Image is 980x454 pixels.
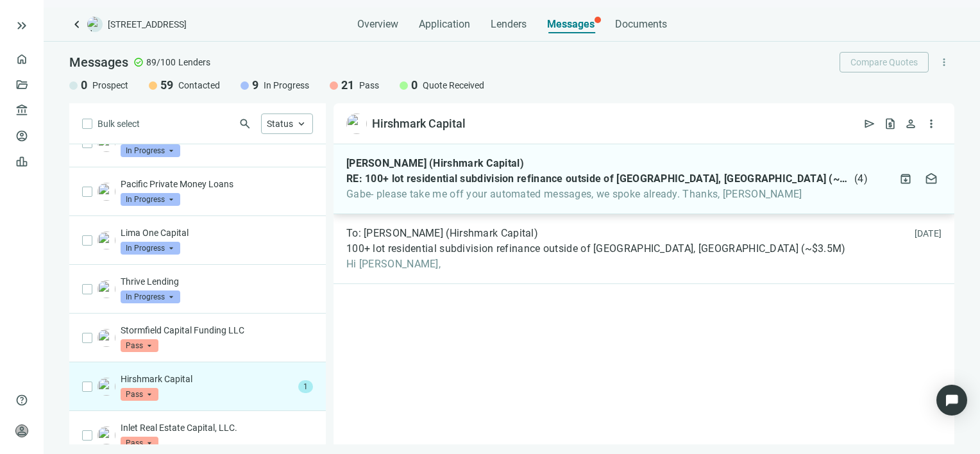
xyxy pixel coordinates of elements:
button: request_quote [880,113,900,134]
span: Quote Received [423,79,484,92]
span: RE: 100+ lot residential subdivision refinance outside of [GEOGRAPHIC_DATA], [GEOGRAPHIC_DATA] (~... [346,172,852,185]
span: 100+ lot residential subdivision refinance outside of [GEOGRAPHIC_DATA], [GEOGRAPHIC_DATA] (~$3.5M) [346,242,846,255]
span: send [863,117,876,130]
span: Hi [PERSON_NAME], [346,258,846,271]
span: Documents [615,18,667,31]
span: more_vert [938,56,950,68]
span: Overview [357,18,398,31]
button: person [900,113,921,134]
span: To: [PERSON_NAME] (Hirshmark Capital) [346,227,538,240]
img: 0265daae-e3cf-4de0-a092-8105c9a663a8 [97,280,115,298]
a: keyboard_arrow_left [69,17,85,32]
p: Inlet Real Estate Capital, LLC. [121,421,313,434]
span: request_quote [884,117,897,130]
img: 2260901c-e03b-4210-87de-a885c0f5ba38.png [97,231,115,249]
div: [DATE] [915,227,942,240]
span: In Progress [121,144,180,157]
button: archive [895,169,916,189]
img: b21a5285-0acc-4e09-bad6-b500dcab94aa [97,329,115,347]
span: 21 [341,78,354,93]
span: In Progress [121,290,180,303]
span: Status [267,119,293,129]
img: f7376bd6-e60a-4bd7-9600-3b7602b9394d [346,113,367,134]
img: deal-logo [87,17,103,32]
span: Bulk select [97,117,140,131]
div: Open Intercom Messenger [936,385,967,416]
span: search [239,117,251,130]
span: Messages [547,18,595,30]
span: Contacted [178,79,220,92]
img: f7376bd6-e60a-4bd7-9600-3b7602b9394d [97,378,115,396]
span: 1 [298,380,313,393]
span: more_vert [925,117,938,130]
span: help [15,394,28,407]
button: more_vert [934,52,954,72]
p: Lima One Capital [121,226,313,239]
span: 9 [252,78,258,93]
span: 0 [411,78,418,93]
span: account_balance [15,104,24,117]
span: archive [899,172,912,185]
span: Lenders [178,56,210,69]
span: Gabe- please take me off your automated messages, we spoke already. Thanks, [PERSON_NAME] [346,188,868,201]
span: keyboard_arrow_up [296,118,307,130]
span: Prospect [92,79,128,92]
span: 89/100 [146,56,176,69]
button: keyboard_double_arrow_right [14,18,30,33]
span: Lenders [491,18,527,31]
span: [STREET_ADDRESS] [108,18,187,31]
span: Pass [121,437,158,450]
p: Stormfield Capital Funding LLC [121,324,313,337]
span: In Progress [121,242,180,255]
img: f0c8e67c-8c0e-4a2b-8b6b-48c2e6e563d8 [97,183,115,201]
span: 0 [81,78,87,93]
span: 59 [160,78,173,93]
span: Pass [359,79,379,92]
span: In Progress [121,193,180,206]
p: Pacific Private Money Loans [121,178,313,190]
span: ( 4 ) [854,172,868,185]
span: Messages [69,55,128,70]
span: Application [419,18,470,31]
span: In Progress [264,79,309,92]
span: drafts [925,172,938,185]
p: Hirshmark Capital [121,373,293,385]
img: 99fad9ca-53aa-446e-8898-aad988c37ec2 [97,426,115,444]
p: Thrive Lending [121,275,313,288]
div: Hirshmark Capital [372,116,466,131]
button: more_vert [921,113,942,134]
span: person [15,425,28,437]
button: drafts [921,169,942,189]
button: Compare Quotes [840,52,929,72]
button: send [859,113,880,134]
span: Pass [121,388,158,401]
span: person [904,117,917,130]
span: check_circle [133,57,144,67]
span: Pass [121,339,158,352]
span: [PERSON_NAME] (Hirshmark Capital) [346,157,524,170]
